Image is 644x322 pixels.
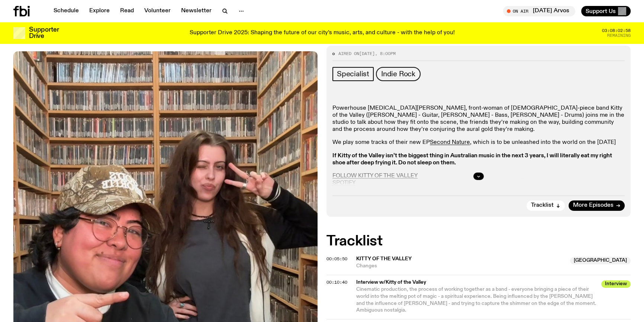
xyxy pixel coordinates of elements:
[569,200,625,211] a: More Episodes
[570,257,631,264] span: [GEOGRAPHIC_DATA]
[375,51,396,57] span: , 8:00pm
[356,263,566,270] span: Changes
[586,8,616,15] span: Support Us
[326,235,631,248] h2: Tracklist
[601,280,631,288] span: Interview
[531,203,554,208] span: Tracklist
[376,67,421,81] a: Indie Rock
[332,153,612,166] strong: If Kitty of the Valley isn’t the biggest thing in Australian music in the next 3 years, I will li...
[332,105,625,133] p: Powerhouse [MEDICAL_DATA][PERSON_NAME], front-woman of [DEMOGRAPHIC_DATA]-piece band Kitty of the...
[573,203,614,208] span: More Episodes
[177,6,216,16] a: Newsletter
[140,6,175,16] a: Volunteer
[503,6,575,16] button: On Air[DATE] Arvos
[602,29,631,33] span: 03:08:02:58
[359,51,375,57] span: [DATE]
[527,200,565,211] button: Tracklist
[190,30,455,36] p: Supporter Drive 2025: Shaping the future of our city’s music, arts, and culture - with the help o...
[332,139,625,146] p: We play some tracks of their new EP , which is to be unleashed into the world on the [DATE]
[326,257,347,261] button: 00:05:50
[607,33,631,38] span: Remaining
[337,70,369,78] span: Specialist
[29,27,59,39] h3: Supporter Drive
[430,139,470,145] a: Second Nature
[581,6,631,16] button: Support Us
[326,279,347,285] span: 00:10:40
[85,6,114,16] a: Explore
[356,279,597,286] span: Interview w/Kitty of the Valley
[332,67,374,81] a: Specialist
[49,6,83,16] a: Schedule
[381,70,415,78] span: Indie Rock
[326,280,347,284] button: 00:10:40
[116,6,138,16] a: Read
[338,51,359,57] span: Aired on
[356,256,412,261] span: Kitty of the Valley
[326,256,347,262] span: 00:05:50
[356,287,596,313] span: Cinematic production, the process of working together as a band - everyone bringing a piece of th...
